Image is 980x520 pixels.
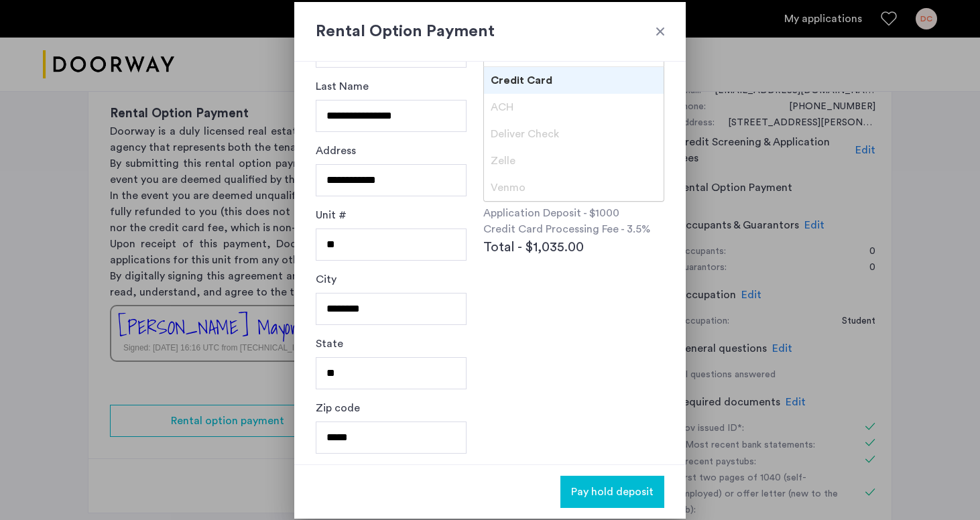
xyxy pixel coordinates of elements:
[491,129,559,139] span: Deliver Check
[491,75,552,86] span: Credit Card
[560,476,664,508] button: button
[316,207,347,223] label: Unit #
[316,271,336,287] label: City
[483,66,664,202] ng-dropdown-panel: Options list
[316,143,356,159] label: Address
[491,182,526,193] span: Venmo
[491,155,515,166] span: Zelle
[316,19,664,44] h2: Rental Option Payment
[571,484,654,500] span: Pay hold deposit
[483,237,584,257] span: Total - $1,035.00
[483,205,664,221] p: Application Deposit - $1000
[316,78,369,94] label: Last Name
[483,221,664,237] p: Credit Card Processing Fee - 3.5%
[316,400,360,416] label: Zip code
[491,102,513,113] span: ACH
[316,336,343,352] label: State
